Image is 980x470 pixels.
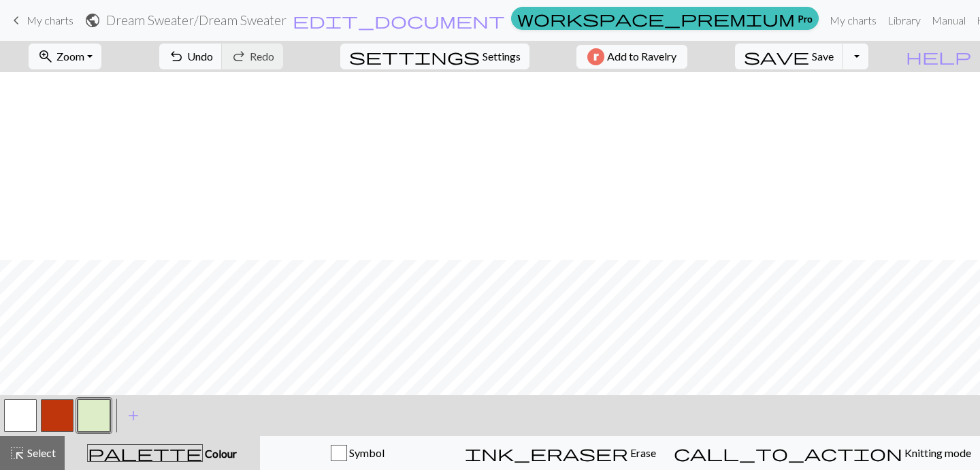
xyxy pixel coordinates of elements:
a: Pro [511,7,819,30]
button: Knitting mode [665,436,980,470]
img: Ravelry [587,48,604,65]
button: SettingsSettings [340,44,529,69]
span: keyboard_arrow_left [8,11,24,30]
a: My charts [8,9,73,32]
span: settings [349,47,480,66]
a: Manual [926,7,971,34]
span: highlight_alt [9,443,25,463]
span: Colour [203,447,237,460]
span: call_to_action [674,443,902,463]
span: Knitting mode [902,446,971,459]
span: Erase [628,446,656,459]
button: Symbol [260,436,456,470]
span: undo [168,47,184,66]
button: Zoom [29,44,101,69]
i: Settings [349,48,480,65]
span: Select [25,446,56,459]
span: ink_eraser [465,443,628,463]
span: Settings [483,48,521,65]
span: Symbol [347,446,385,459]
button: Colour [65,436,260,470]
a: Library [882,7,926,34]
span: My charts [27,14,73,27]
button: Erase [456,436,665,470]
span: workspace_premium [517,9,795,28]
span: Save [812,50,834,63]
button: Add to Ravelry [576,45,687,69]
button: Save [735,44,843,69]
span: Zoom [56,50,84,63]
span: palette [88,443,202,463]
span: edit_document [293,11,505,30]
span: zoom_in [37,47,54,66]
span: save [744,47,809,66]
h2: Dream Sweater / Dream Sweater [106,12,287,28]
span: Undo [187,50,213,63]
span: add [125,406,142,425]
button: Undo [159,44,223,69]
a: My charts [824,7,882,34]
span: Add to Ravelry [607,48,676,65]
span: public [84,11,101,30]
span: help [906,47,971,66]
